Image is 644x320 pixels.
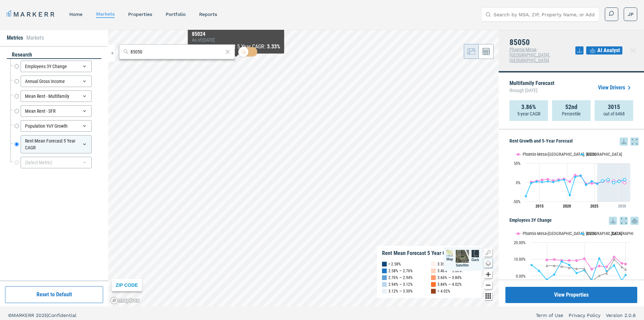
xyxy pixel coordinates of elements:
path: Saturday, 14 Dec, 19:00, 4.39. USA. [583,267,586,270]
path: Sunday, 28 Jun, 20:00, -33.66. 85050. [569,194,571,196]
div: (Select Metric) [21,157,92,168]
path: Saturday, 14 Jun, 20:00, 7.08. Phoenix-Mesa-Scottsdale, AZ. [624,263,627,265]
div: Rent Mean Forecast 5 Year CAGR [382,250,455,257]
input: Search by MSA, ZIP, Property Name, or Address [494,8,595,21]
div: 2.76% — 2.94% [388,274,413,281]
div: 2.58% — 2.76% [388,268,413,274]
span: JP [628,11,634,18]
div: > 4.02% [437,288,450,295]
path: Monday, 28 Jun, 20:00, 6.78. 85050. [607,178,610,181]
a: Version 2.0.6 [606,312,636,319]
path: Thursday, 14 Dec, 19:00, 4.88. USA. [568,266,571,269]
path: Sunday, 28 Jun, 20:00, 3.76. 85050. [601,179,604,182]
img: View [446,250,453,257]
button: AI Analyst [586,46,622,55]
button: View Properties [505,287,637,303]
path: Wednesday, 28 Jun, 20:00, -0.65. 85050. [613,181,615,184]
text: 10.00% [514,257,526,262]
h5: Rent Growth and 5-Year Forecast [509,137,639,146]
div: Annual Gross Income [21,76,92,87]
path: Wednesday, 14 Dec, 19:00, 8.6. 85050. [560,260,563,263]
span: MARKERR [12,313,36,318]
a: Privacy Policy [569,312,600,319]
path: Saturday, 14 Dec, 19:00, 2.92. 85050. [538,270,541,272]
text: 0.00% [516,274,526,279]
path: Saturday, 28 Jun, 20:00, 1.76. 85050. [535,180,538,183]
path: Saturday, 14 Dec, 19:00, 5.33. USA. [621,265,623,268]
path: Monday, 14 Dec, 19:00, 6.16. USA. [553,264,556,267]
h5: Employees 3Y Change [509,217,639,225]
button: Other options map button [484,292,492,300]
text: 20.00% [514,240,526,245]
p: 5-year CAGR [517,110,540,117]
path: Thursday, 28 Jun, 20:00, 4.63. 85050. [557,179,560,182]
button: Show Phoenix-Mesa-Scottsdale, AZ [516,231,573,236]
h4: 85050 [509,38,575,47]
strong: 3.86% [521,104,536,110]
div: Population YoY Growth [21,120,92,132]
path: Monday, 28 Jun, 20:00, 13.79. 85050. [574,176,577,178]
div: research [7,51,101,59]
span: Confidential [48,313,76,318]
div: Satellite [456,250,469,268]
path: Saturday, 28 Jun, 20:00, -3.82. 85050. [596,183,599,185]
div: Map [446,250,453,268]
span: © [8,313,12,318]
svg: Interactive chart [509,225,634,310]
button: Zoom in map button [484,270,492,278]
button: Show USA [604,231,619,236]
div: 2.94% — 3.12% [388,281,413,288]
tspan: 2020 [563,204,571,209]
path: Sunday, 14 Dec, 19:00, 9.52. Phoenix-Mesa-Scottsdale, AZ. [546,258,548,261]
path: Thursday, 28 Jun, 20:00, 2.48. 85050. [618,180,621,183]
img: View [456,250,469,263]
div: 3.66% — 3.84% [437,274,462,281]
span: AI Analyst [597,46,620,55]
path: Sunday, 14 Dec, 19:00, -2.28. 85050. [546,278,548,281]
path: Wednesday, 14 Dec, 19:00, 5.66. USA. [560,265,563,268]
path: Friday, 28 Jun, 20:00, 6.54. 85050. [563,178,566,181]
path: Thursday, 14 Dec, 19:00, 9.2. Phoenix-Mesa-Scottsdale, AZ. [568,259,571,262]
a: markets [96,11,115,17]
path: Wednesday, 28 Jun, 20:00, -6.82. 85050. [585,184,588,186]
path: Saturday, 14 Dec, 19:00, 10.28. Phoenix-Mesa-Scottsdale, AZ. [583,257,586,260]
button: Show Phoenix-Mesa-Scottsdale, AZ [516,152,573,157]
a: reports [199,12,217,17]
path: Monday, 14 Dec, 19:00, 0.81. 85050. [553,273,556,276]
p: Multifamily Forecast [509,81,554,95]
button: Change style map button [484,259,492,268]
path: Friday, 28 Jun, 20:00, -0.91. Phoenix-Mesa-Scottsdale, AZ. [623,181,626,184]
button: Show/Hide Legend Map Button [484,249,492,257]
a: Term of Use [536,312,563,319]
path: Saturday, 14 Jun, 20:00, 0.49. 85050. [624,274,627,276]
img: View [472,250,479,257]
button: Reset to Default [5,286,103,303]
button: Zoom out map button [484,281,492,289]
path: Friday, 28 Jun, 20:00, -1.96. 85050. [530,182,533,184]
button: Show 85050 [580,152,597,157]
b: 3.33% [267,43,280,50]
path: Tuesday, 14 Dec, 19:00, 0.15. USA. [598,274,601,277]
canvas: Map [108,30,499,306]
div: 3.30% — 3.48% [437,261,462,268]
div: Rent Mean Forecast 5 Year CAGR [21,135,92,153]
path: Tuesday, 14 Dec, 19:00, 10.43. 85050. [598,257,601,260]
tspan: 2015 [535,204,544,209]
div: Map Tooltip Content [192,31,280,51]
a: properties [128,12,152,17]
button: Show 85050 [580,231,597,236]
path: Tuesday, 28 Jun, 20:00, 2.46. 85050. [547,180,549,183]
path: Friday, 28 Jun, 20:00, 7.13. 85050. [623,178,626,181]
span: through [DATE] [509,86,554,95]
text: -50% [513,199,521,204]
path: Wednesday, 28 Jun, 20:00, 0.58. 85050. [552,181,555,184]
path: Sunday, 28 Jun, 20:00, 0.71. 85050. [541,180,544,183]
path: Friday, 14 Dec, 19:00, 6.47. 85050. [530,264,533,266]
tspan: 2030 [618,204,626,209]
tspan: 2025 [590,204,598,209]
div: 3.48% — 3.66% [437,268,462,274]
div: ZIP CODE [112,279,142,291]
input: Search by MSA or ZIP Code [130,48,223,56]
path: Friday, 28 Jun, 20:00, 2.96. 85050. [591,180,593,183]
